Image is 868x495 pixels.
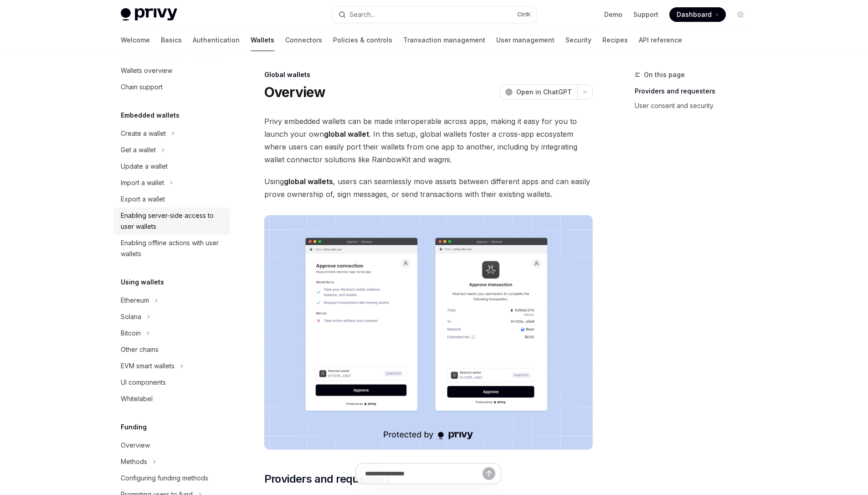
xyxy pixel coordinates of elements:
[121,328,141,339] div: Bitcoin
[113,125,230,142] button: Toggle Create a wallet section
[633,10,658,19] a: Support
[733,7,748,22] button: Toggle dark mode
[113,325,230,341] button: Toggle Bitcoin section
[121,456,147,467] div: Methods
[284,177,333,186] strong: global wallets
[333,29,392,51] a: Policies & controls
[113,62,230,79] a: Wallets overview
[121,8,177,21] img: light logo
[264,175,593,201] span: Using , users can seamlessly move assets between different apps and can easily prove ownership of...
[113,191,230,207] a: Export a wallet
[365,464,483,484] input: Ask a question...
[121,422,147,433] h5: Funding
[677,10,712,19] span: Dashboard
[113,142,230,158] button: Toggle Get a wallet section
[604,10,622,19] a: Demo
[121,194,165,205] div: Export a wallet
[161,29,182,51] a: Basics
[113,391,230,407] a: Whitelabel
[121,110,180,121] h5: Embedded wallets
[565,29,591,51] a: Security
[121,377,166,388] div: UI components
[113,158,230,175] a: Update a wallet
[113,79,230,95] a: Chain support
[121,144,156,155] div: Get a wallet
[332,6,536,23] button: Open search
[113,292,230,309] button: Toggle Ethereum section
[264,215,593,450] img: images/Crossapp.png
[349,9,375,20] div: Search...
[113,358,230,374] button: Toggle EVM smart wallets section
[324,129,369,139] strong: global wallet
[121,440,150,451] div: Overview
[251,29,274,51] a: Wallets
[403,29,485,51] a: Transaction management
[121,237,225,259] div: Enabling offline actions with user wallets
[113,207,230,235] a: Enabling server-side access to user wallets
[113,341,230,358] a: Other chains
[121,277,164,288] h5: Using wallets
[264,70,593,79] div: Global wallets
[113,235,230,262] a: Enabling offline actions with user wallets
[121,177,164,188] div: Import a wallet
[121,29,150,51] a: Welcome
[121,128,166,139] div: Create a wallet
[635,98,755,113] a: User consent and security
[496,29,555,51] a: User management
[121,65,172,76] div: Wallets overview
[121,344,159,355] div: Other chains
[113,437,230,454] a: Overview
[121,361,175,371] div: EVM smart wallets
[285,29,322,51] a: Connectors
[639,29,682,51] a: API reference
[121,295,149,306] div: Ethereum
[264,84,326,100] h1: Overview
[121,210,225,232] div: Enabling server-side access to user wallets
[264,115,593,166] span: Privy embedded wallets can be made interoperable across apps, making it easy for you to launch yo...
[516,88,572,97] span: Open in ChatGPT
[193,29,240,51] a: Authentication
[113,374,230,391] a: UI components
[121,473,208,484] div: Configuring funding methods
[113,470,230,486] a: Configuring funding methods
[121,393,153,404] div: Whitelabel
[121,311,141,322] div: Solana
[121,82,163,93] div: Chain support
[121,161,168,172] div: Update a wallet
[113,309,230,325] button: Toggle Solana section
[499,84,577,100] button: Open in ChatGPT
[602,29,628,51] a: Recipes
[644,69,685,80] span: On this page
[517,11,531,18] span: Ctrl K
[483,467,495,480] button: Send message
[635,84,755,98] a: Providers and requesters
[113,454,230,470] button: Toggle Methods section
[113,175,230,191] button: Toggle Import a wallet section
[669,7,726,22] a: Dashboard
